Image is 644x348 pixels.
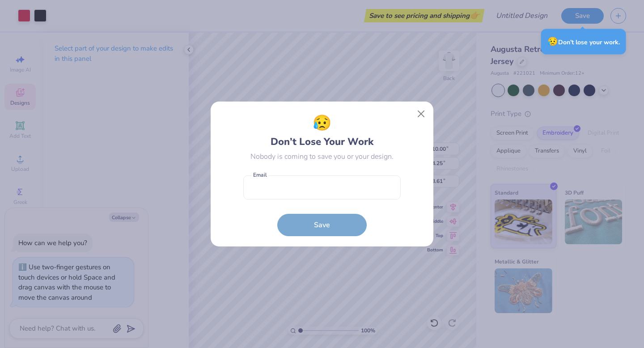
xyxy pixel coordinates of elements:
[271,112,373,149] div: Don’t Lose Your Work
[547,36,558,47] span: 😥
[541,29,626,55] div: Don’t lose your work.
[313,112,331,135] span: 😥
[250,151,394,162] div: Nobody is coming to save you or your design.
[413,106,430,123] button: Close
